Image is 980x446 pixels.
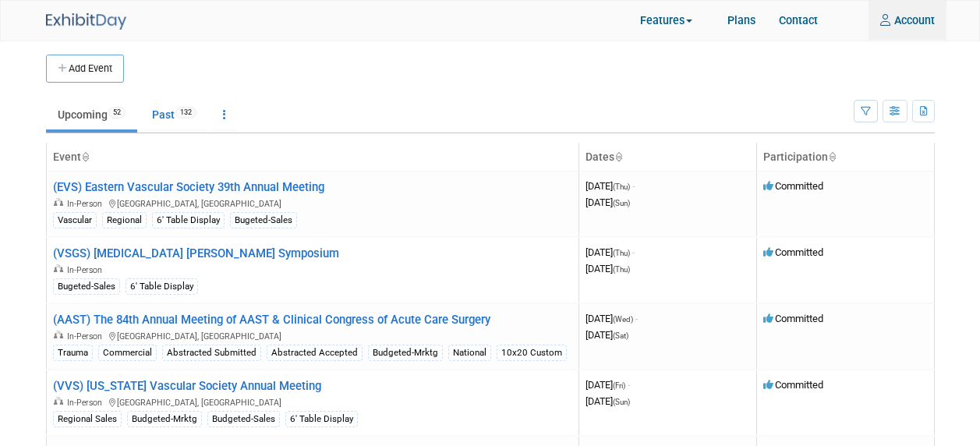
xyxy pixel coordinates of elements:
[368,345,443,361] div: Budgeted-Mrktg
[126,278,198,295] div: 6' Table Display
[763,180,823,192] span: Committed
[53,313,490,327] a: (AAST) The 84th Annual Meeting of AAST & Clinical Congress of Acute Care Surgery
[613,182,630,191] span: (Thu)
[54,397,63,405] img: In-Person Event
[102,212,147,228] div: Regional
[267,345,363,361] div: Abstracted Accepted
[285,411,358,427] div: 6' Table Display
[632,180,635,192] span: -
[716,1,767,40] a: Plans
[54,198,63,206] img: In-Person Event
[46,55,124,83] button: Add Event
[613,199,630,207] span: (Sun)
[613,265,630,274] span: (Thu)
[586,263,630,274] span: [DATE]
[613,315,633,324] span: (Wed)
[53,345,93,361] div: Trauma
[108,107,126,119] span: 52
[586,379,630,391] span: [DATE]
[98,345,157,361] div: Commercial
[53,212,97,228] div: Vascular
[54,331,63,338] img: In-Person Event
[578,143,756,172] th: Dates
[613,381,625,390] span: (Fri)
[53,278,120,295] div: Bugeted-Sales
[53,246,339,260] a: (VSGS) [MEDICAL_DATA] [PERSON_NAME] Symposium
[152,212,225,228] div: 6' Table Display
[628,379,630,391] span: -
[586,395,630,407] span: [DATE]
[763,313,823,324] span: Committed
[448,345,491,361] div: National
[869,1,946,40] a: Account
[67,331,107,342] span: In-Person
[140,100,208,129] a: Past132
[67,265,107,275] span: In-Person
[614,150,622,163] a: Sort by Start Date
[53,379,321,393] a: (VVS) [US_STATE] Vascular Society Annual Meeting
[613,398,630,406] span: (Sun)
[763,379,823,391] span: Committed
[586,246,635,258] span: [DATE]
[586,313,638,324] span: [DATE]
[67,398,107,408] span: In-Person
[162,345,261,361] div: Abstracted Submitted
[46,13,126,30] img: ExhibitDay
[586,180,635,192] span: [DATE]
[54,264,63,272] img: In-Person Event
[53,196,572,210] div: [GEOGRAPHIC_DATA], [GEOGRAPHIC_DATA]
[635,313,638,324] span: -
[756,143,934,172] th: Participation
[207,411,280,427] div: Budgeted-Sales
[53,395,572,409] div: [GEOGRAPHIC_DATA], [GEOGRAPHIC_DATA]
[632,246,635,258] span: -
[53,180,324,194] a: (EVS) Eastern Vascular Society 39th Annual Meeting
[763,246,823,258] span: Committed
[230,212,297,228] div: Bugeted-Sales
[767,1,830,40] a: Contact
[828,150,836,163] a: Sort by Participation Type
[586,196,630,208] span: [DATE]
[46,100,137,129] a: Upcoming52
[67,199,107,209] span: In-Person
[53,328,572,342] div: [GEOGRAPHIC_DATA], [GEOGRAPHIC_DATA]
[175,107,196,119] span: 132
[613,331,628,340] span: (Sat)
[46,143,578,172] th: Event
[613,249,630,257] span: (Thu)
[586,329,628,341] span: [DATE]
[497,345,567,361] div: 10x20 Custom
[81,150,89,163] a: Sort by Event Name
[53,411,122,427] div: Regional Sales
[127,411,202,427] div: Budgeted-Mrktg
[628,2,716,41] a: Features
